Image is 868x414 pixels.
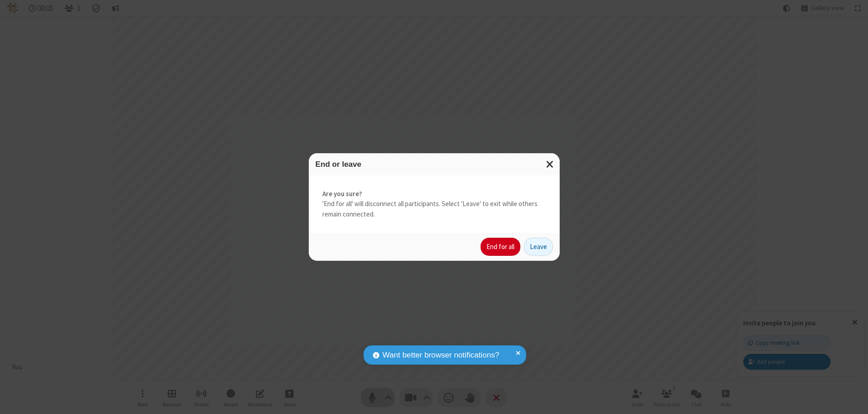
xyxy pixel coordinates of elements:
h3: End or leave [316,160,553,169]
div: 'End for all' will disconnect all participants. Select 'Leave' to exit while others remain connec... [309,175,560,233]
button: Leave [524,238,553,256]
span: Want better browser notifications? [382,349,499,361]
strong: Are you sure? [322,189,546,199]
button: End for all [481,238,520,256]
button: Close modal [541,153,560,175]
